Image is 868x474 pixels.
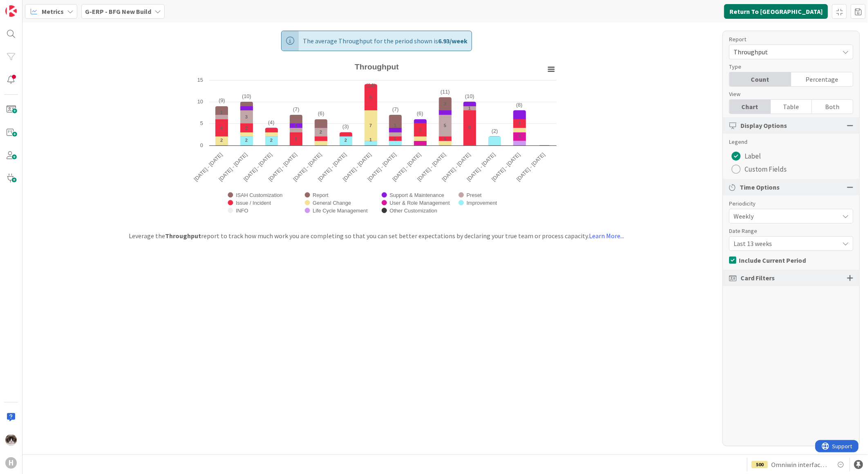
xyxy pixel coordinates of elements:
[245,125,248,130] text: 2
[366,82,376,88] text: (14)
[197,77,203,83] text: 15
[740,273,775,283] span: Card Filters
[734,210,835,222] span: Weekly
[217,152,248,183] text: [DATE] - [DATE]
[394,136,396,141] text: 1
[740,121,787,130] span: Display Options
[771,100,812,114] div: Table
[341,152,372,183] text: [DATE] - [DATE]
[745,163,787,175] span: Custom Fields
[220,110,223,115] text: 1
[518,121,521,126] text: 2
[729,163,789,176] button: Custom Fields
[317,152,348,183] text: [DATE] - [DATE]
[465,93,474,99] text: (10)
[355,63,399,71] text: Throughput
[369,123,372,128] text: 7
[200,142,203,148] text: 0
[729,35,845,44] div: Report
[313,208,368,214] text: Life Cycle Management
[812,100,853,114] div: Both
[236,192,283,198] text: ISAH Customization
[515,152,546,183] text: [DATE] - [DATE]
[85,7,151,16] b: G-ERP - BFG New Build
[366,152,397,183] text: [DATE] - [DATE]
[492,128,498,134] text: (2)
[752,461,768,468] div: 500
[292,152,323,183] text: [DATE] - [DATE]
[242,93,251,99] text: (10)
[5,434,17,446] img: Kv
[392,106,399,112] text: (7)
[293,106,300,112] text: (7)
[17,1,37,11] span: Support
[729,90,845,98] div: View
[5,457,17,469] div: H
[438,37,468,45] b: 6.93 / week
[220,125,223,130] text: 4
[729,199,845,208] div: Periodicity
[219,97,225,103] text: (9)
[745,150,761,162] span: Label
[518,134,521,139] text: 2
[220,138,223,143] text: 2
[740,182,780,192] span: Time Options
[345,138,347,143] text: 2
[441,89,450,95] text: (11)
[444,123,446,128] text: 5
[369,137,372,142] text: 1
[303,31,468,51] span: The average Throughput for the period shown is
[466,192,481,198] text: Preset
[236,200,271,206] text: Issue / Incident
[200,120,203,126] text: 5
[270,138,273,143] text: 2
[197,98,203,105] text: 10
[295,136,297,141] text: 3
[739,254,806,266] span: Include Current Period
[389,192,444,198] text: Support & Maintenance
[417,110,423,116] text: (6)
[192,152,224,183] text: [DATE] - [DATE]
[419,127,421,132] text: 3
[320,130,322,134] text: 2
[729,72,791,86] div: Count
[193,59,561,223] svg: Throughput
[416,152,447,183] text: [DATE] - [DATE]
[466,200,497,206] text: Improvement
[318,110,324,116] text: (6)
[791,72,853,86] div: Percentage
[394,123,396,128] text: 1
[729,138,853,146] div: Legend
[441,152,472,183] text: [DATE] - [DATE]
[242,152,273,183] text: [DATE] - [DATE]
[729,254,806,266] button: Include Current Period
[245,114,248,119] text: 3
[236,208,248,214] text: INFO
[5,5,17,17] img: Visit kanbanzone.com
[245,138,248,143] text: 2
[490,152,521,183] text: [DATE] - [DATE]
[268,119,275,125] text: (4)
[389,208,437,214] text: Other Customization
[166,232,201,240] b: Throughput
[729,100,771,114] div: Chart
[444,136,446,141] text: 1
[113,231,641,241] div: Leverage the report to track how much work you are completing so that you can set better expectat...
[42,7,64,16] span: Metrics
[313,200,351,206] text: General Change
[724,4,828,19] button: Return To [GEOGRAPHIC_DATA]
[313,192,329,198] text: Report
[295,123,297,128] text: 1
[389,200,450,206] text: User & Role Management
[465,152,497,183] text: [DATE] - [DATE]
[734,238,835,249] span: Last 13 weeks
[468,125,471,130] text: 8
[342,123,349,130] text: (3)
[729,63,845,71] div: Type
[729,150,763,163] button: Label
[468,106,471,111] text: 1
[444,101,446,106] text: 3
[589,232,624,240] a: Learn More...
[369,95,372,100] text: 6
[391,152,422,183] text: [DATE] - [DATE]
